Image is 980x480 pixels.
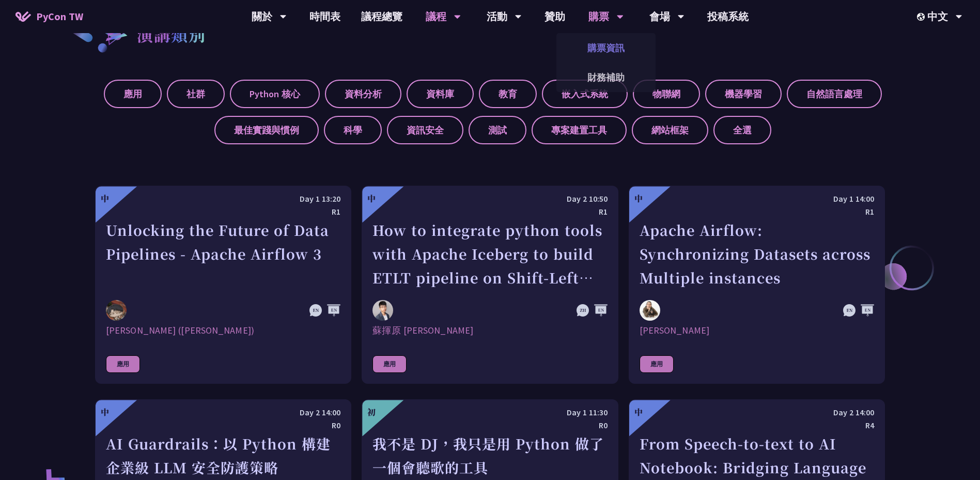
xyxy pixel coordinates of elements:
img: heading-bullet [95,14,136,54]
div: R1 [640,205,874,218]
div: Apache Airflow: Synchronizing Datasets across Multiple instances [640,218,874,290]
img: Sebastien Crocquevieille [640,300,660,321]
img: 李唯 (Wei Lee) [106,300,127,321]
div: Day 2 14:00 [640,406,874,419]
a: 購票資訊 [556,36,656,60]
div: 中 [634,406,643,418]
div: R1 [106,205,340,218]
a: 中 Day 2 10:50 R1 How to integrate python tools with Apache Iceberg to build ETLT pipeline on Shif... [362,186,618,384]
label: 物聯網 [633,80,700,108]
div: Day 2 10:50 [372,192,607,205]
div: 應用 [106,355,140,373]
a: 中 Day 1 14:00 R1 Apache Airflow: Synchronizing Datasets across Multiple instances Sebastien Crocq... [629,186,885,384]
div: Unlocking the Future of Data Pipelines - Apache Airflow 3 [106,218,340,290]
label: 自然語言處理 [787,80,882,108]
img: Locale Icon [917,13,927,21]
div: 中 [101,406,109,418]
label: 測試 [469,116,526,144]
div: R4 [640,419,874,432]
div: [PERSON_NAME] [640,324,874,337]
div: 中 [634,192,643,205]
label: 科學 [324,116,382,144]
div: 蘇揮原 [PERSON_NAME] [372,324,607,337]
a: PyCon TW [5,4,94,29]
a: 中 Day 1 13:20 R1 Unlocking the Future of Data Pipelines - Apache Airflow 3 李唯 (Wei Lee) [PERSON_N... [95,186,351,384]
div: 中 [101,192,109,205]
label: Python 核心 [230,80,320,108]
img: Home icon of PyCon TW 2025 [15,11,31,22]
div: R0 [106,419,340,432]
label: 教育 [479,80,537,108]
label: 機器學習 [705,80,782,108]
h2: 演講類別 [136,22,206,47]
div: Day 1 11:30 [372,406,607,419]
div: How to integrate python tools with Apache Iceberg to build ETLT pipeline on Shift-Left Architecture [372,218,607,290]
label: 全選 [713,116,771,144]
label: 網站框架 [632,116,708,144]
div: Day 2 14:00 [106,406,340,419]
label: 最佳實踐與慣例 [214,116,319,144]
label: 資料分析 [325,80,401,108]
div: 初 [367,406,376,418]
label: 社群 [167,80,225,108]
a: 財務補助 [556,65,656,89]
div: R1 [372,205,607,218]
div: 應用 [640,355,674,373]
label: 應用 [104,80,162,108]
div: Day 1 13:20 [106,192,340,205]
div: 中 [367,192,376,205]
div: R0 [372,419,607,432]
label: 資料庫 [407,80,474,108]
label: 專案建置工具 [532,116,627,144]
span: PyCon TW [36,9,83,24]
label: 嵌入式系統 [542,80,628,108]
div: 應用 [372,355,407,373]
label: 資訊安全 [387,116,463,144]
div: Day 1 14:00 [640,192,874,205]
div: [PERSON_NAME] ([PERSON_NAME]) [106,324,340,337]
img: 蘇揮原 Mars Su [372,300,393,321]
